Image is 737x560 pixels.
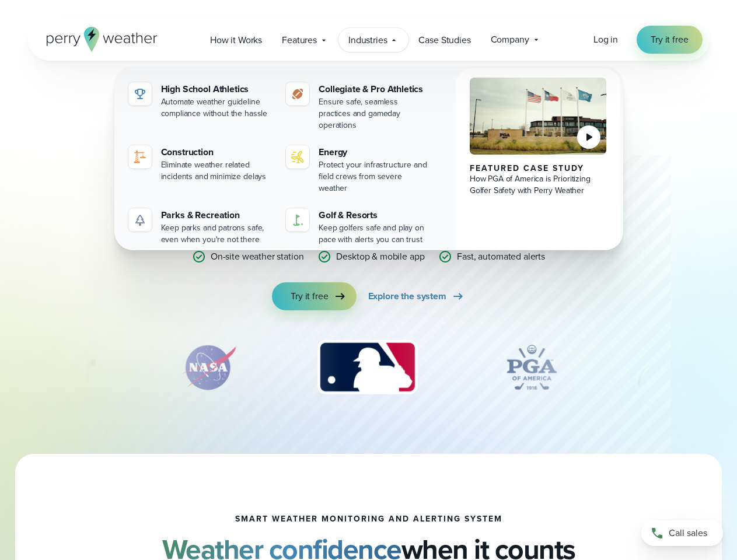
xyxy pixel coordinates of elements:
[470,173,607,197] div: How PGA of America is Prioritizing Golfer Safety with Perry Weather
[641,520,723,546] a: Call sales
[281,141,435,199] a: Energy Protect your infrastructure and field crews from severe weather
[291,289,328,303] span: Try it free
[133,87,147,101] img: highschool-icon.svg
[319,82,430,96] div: Collegiate & Pro Athletics
[319,145,430,159] div: Energy
[133,150,147,164] img: noun-crane-7630938-1@2x.svg
[235,514,502,524] h1: smart weather monitoring and alerting system
[211,250,304,264] p: On-site weather station
[651,33,688,47] span: Try it free
[368,282,465,310] a: Explore the system
[485,338,578,397] div: 4 of 12
[408,28,480,52] a: Case Studies
[161,208,273,222] div: Parks & Recreation
[336,250,424,264] p: Desktop & mobile app
[86,338,651,402] div: slideshow
[319,159,430,194] div: Protect your infrastructure and field crews from severe weather
[457,250,545,264] p: Fast, automated alerts
[161,159,273,183] div: Eliminate weather related incidents and minimize delays
[306,338,429,397] div: 3 of 12
[669,526,707,540] span: Call sales
[200,28,272,52] a: How it Works
[291,213,305,227] img: golf-iconV2.svg
[281,78,435,136] a: Collegiate & Pro Athletics Ensure safe, seamless practices and gameday operations
[306,338,429,397] img: MLB.svg
[291,150,305,164] img: energy-icon@2x-1.svg
[485,338,578,397] img: PGA.svg
[124,204,277,250] a: Parks & Recreation Keep parks and patrons safe, even when you're not there
[272,282,356,310] a: Try it free
[319,222,430,246] div: Keep golfers safe and play on pace with alerts you can trust
[637,26,702,54] a: Try it free
[319,96,430,131] div: Ensure safe, seamless practices and gameday operations
[470,164,607,173] div: Featured Case Study
[281,204,435,250] a: Golf & Resorts Keep golfers safe and play on pace with alerts you can trust
[456,68,621,260] a: PGA of America, Frisco Campus Featured Case Study How PGA of America is Prioritizing Golfer Safet...
[418,33,470,47] span: Case Studies
[210,33,262,47] span: How it Works
[161,222,273,246] div: Keep parks and patrons safe, even when you're not there
[168,338,250,397] img: NASA.svg
[634,338,728,397] img: DPR-Construction.svg
[161,145,273,159] div: Construction
[282,33,317,47] span: Features
[491,33,529,47] span: Company
[161,82,273,96] div: High School Athletics
[348,33,387,47] span: Industries
[133,213,147,227] img: parks-icon-grey.svg
[291,87,305,101] img: proathletics-icon@2x-1.svg
[593,33,618,47] a: Log in
[124,141,277,187] a: Construction Eliminate weather related incidents and minimize delays
[124,78,277,124] a: High School Athletics Automate weather guideline compliance without the hassle
[161,96,273,120] div: Automate weather guideline compliance without the hassle
[470,78,607,155] img: PGA of America, Frisco Campus
[168,338,250,397] div: 2 of 12
[634,338,728,397] div: 5 of 12
[368,289,446,303] span: Explore the system
[319,208,430,222] div: Golf & Resorts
